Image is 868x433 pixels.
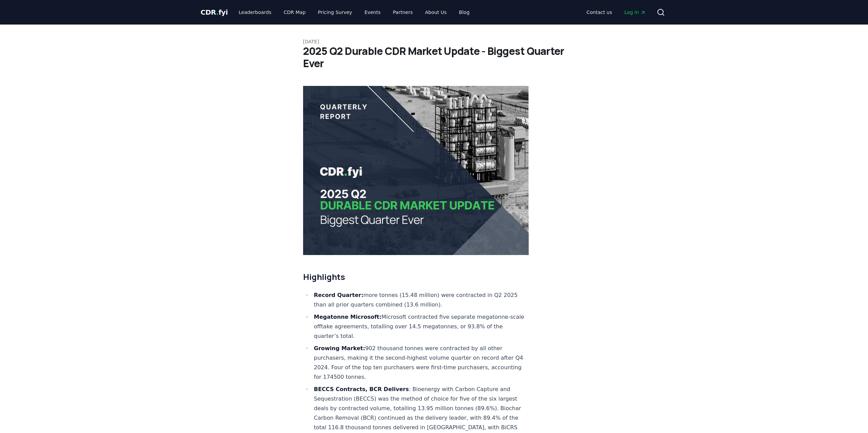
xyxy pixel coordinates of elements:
[359,6,386,18] a: Events
[581,6,651,18] nav: Main
[314,386,409,392] strong: BECCS Contracts, BCR Delivers
[314,345,365,352] strong: Growing Market:
[312,290,529,310] li: more tonnes (15.48 million) were contracted in Q2 2025 than all prior quarters combined (13.6 mil...
[303,86,529,255] img: blog post image
[303,45,565,70] h1: 2025 Q2 Durable CDR Market Update - Biggest Quarter Ever
[581,6,617,18] a: Contact us
[619,6,651,18] a: Log in
[624,9,645,16] span: Log in
[314,292,364,298] strong: Record Quarter:
[278,6,311,18] a: CDR Map
[233,6,277,18] a: Leaderboards
[312,6,357,18] a: Pricing Survey
[312,312,529,341] li: Microsoft contracted five separate megatonne-scale offtake agreements, totalling over 14.5 megato...
[312,344,529,382] li: 902 thousand tonnes were contracted by all other purchasers, making it the second-highest volume ...
[303,38,565,45] p: [DATE]
[303,271,529,282] h2: Highlights
[454,6,475,18] a: Blog
[201,8,228,16] span: CDR fyi
[419,6,452,18] a: About Us
[216,8,218,16] span: .
[201,8,228,17] a: CDR.fyi
[314,314,382,320] strong: Megatonne Microsoft:
[233,6,475,18] nav: Main
[387,6,418,18] a: Partners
